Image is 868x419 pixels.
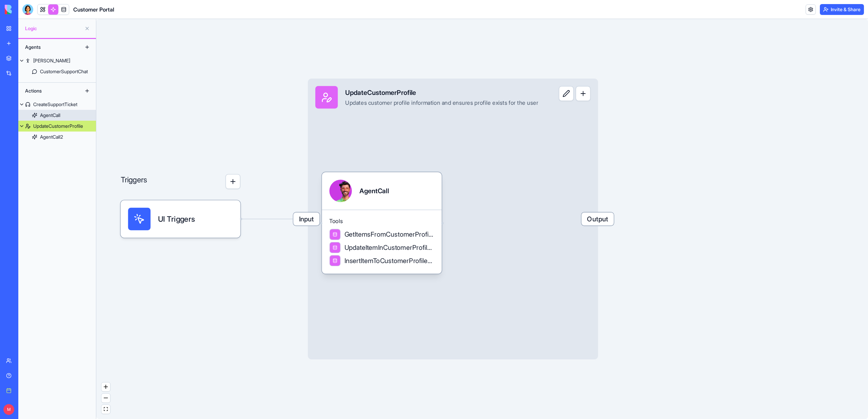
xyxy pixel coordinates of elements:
[18,55,96,66] a: [PERSON_NAME]
[33,57,70,64] div: [PERSON_NAME]
[293,213,319,226] span: Input
[18,110,96,121] a: AgentCall
[308,79,598,359] div: InputUpdateCustomerProfileUpdates customer profile information and ensures profile exists for the...
[40,112,60,119] div: AgentCall
[18,121,96,132] a: UpdateCustomerProfile
[329,218,434,225] span: Tools
[101,405,110,414] button: fit view
[345,99,538,107] div: Updates customer profile information and ensures profile exists for the user
[121,174,147,189] p: Triggers
[18,99,96,110] a: CreateSupportTicket
[101,382,110,392] button: zoom in
[121,144,240,238] div: Triggers
[33,101,77,108] div: CreateSupportTicket
[322,172,441,274] div: AgentCallToolsGetItemsFromCustomerProfilesTableUpdateItemInCustomerProfilesTableInsertItemToCusto...
[33,123,83,129] div: UpdateCustomerProfile
[581,213,614,226] span: Output
[101,394,110,403] button: zoom out
[344,230,434,239] span: GetItemsFromCustomerProfilesTable
[25,25,82,32] span: Logic
[5,5,47,14] img: logo
[344,243,434,252] span: UpdateItemInCustomerProfilesTable
[121,200,240,238] div: UI Triggers
[18,66,96,77] a: CustomerSupportChat
[40,134,63,140] div: AgentCall2
[344,256,434,265] span: InsertItemToCustomerProfilesTable
[158,213,195,224] span: UI Triggers
[22,85,76,96] div: Actions
[3,404,14,415] span: M
[40,68,88,75] div: CustomerSupportChat
[73,5,114,14] h1: Customer Portal
[359,186,389,196] div: AgentCall
[22,42,76,53] div: Agents
[345,88,538,97] div: UpdateCustomerProfile
[18,132,96,142] a: AgentCall2
[820,4,864,15] button: Invite & Share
